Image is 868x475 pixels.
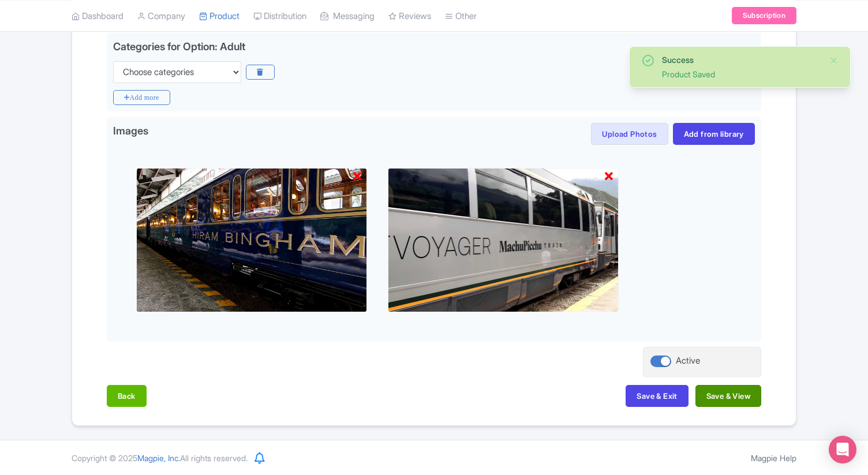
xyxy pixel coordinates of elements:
a: Add from library [673,123,755,145]
div: Open Intercom Messenger [829,436,856,463]
div: Copyright © 2025 All rights reserved. [65,452,255,464]
div: Categories for Option: Adult [113,40,245,53]
img: mxyh9ngkisaczdsq0peu.jpg [388,168,619,312]
button: Save & View [695,385,761,407]
i: Add more [113,90,170,105]
span: Images [113,123,148,141]
button: Upload Photos [591,123,668,145]
img: oyvkuuisbzhogwv3lduc.jpg [136,168,367,312]
button: Back [107,385,147,407]
span: Magpie, Inc. [137,453,180,463]
button: Save & Exit [626,385,688,407]
div: Product Saved [662,68,820,80]
div: Active [676,354,700,368]
a: Subscription [732,7,796,24]
a: Magpie Help [751,453,796,463]
div: Success [662,54,820,66]
button: Close [829,54,839,68]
